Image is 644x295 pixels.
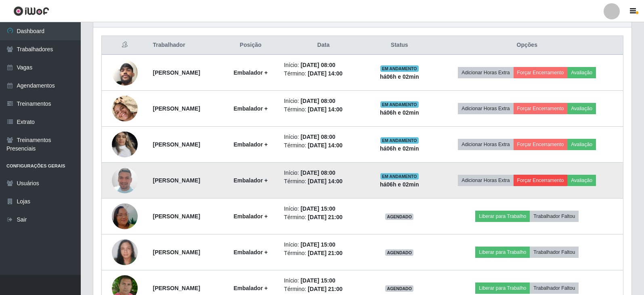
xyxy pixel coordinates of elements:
[13,6,49,16] img: CoreUI Logo
[112,50,138,96] img: 1741962019779.jpeg
[308,106,342,113] time: [DATE] 14:00
[380,73,419,80] strong: há 06 h e 02 min
[380,109,419,116] strong: há 06 h e 02 min
[567,67,596,78] button: Avaliação
[284,97,363,105] li: Início:
[153,285,200,291] strong: [PERSON_NAME]
[530,247,579,258] button: Trabalhador Faltou
[284,69,363,78] li: Término:
[380,145,419,152] strong: há 06 h e 02 min
[380,173,419,180] span: EM ANDAMENTO
[368,36,431,55] th: Status
[308,286,342,292] time: [DATE] 21:00
[567,175,596,186] button: Avaliação
[284,241,363,249] li: Início:
[475,282,530,294] button: Liberar para Trabalho
[284,141,363,150] li: Término:
[284,169,363,177] li: Início:
[153,69,200,76] strong: [PERSON_NAME]
[153,249,200,255] strong: [PERSON_NAME]
[284,205,363,213] li: Início:
[279,36,368,55] th: Data
[385,213,413,220] span: AGENDADO
[112,127,138,161] img: 1744396836120.jpeg
[308,250,342,256] time: [DATE] 21:00
[148,36,222,55] th: Trabalhador
[153,177,200,184] strong: [PERSON_NAME]
[380,137,419,144] span: EM ANDAMENTO
[112,157,138,203] img: 1748899512620.jpeg
[284,276,363,285] li: Início:
[222,36,279,55] th: Posição
[458,67,513,78] button: Adicionar Horas Extra
[514,103,568,114] button: Forçar Encerramento
[153,105,200,112] strong: [PERSON_NAME]
[475,247,530,258] button: Liberar para Trabalho
[153,213,200,220] strong: [PERSON_NAME]
[300,277,335,284] time: [DATE] 15:00
[112,193,138,239] img: 1750466226546.jpeg
[284,105,363,114] li: Término:
[233,285,267,291] strong: Embalador +
[458,175,513,186] button: Adicionar Horas Extra
[284,285,363,293] li: Término:
[380,65,419,72] span: EM ANDAMENTO
[233,177,267,184] strong: Embalador +
[233,213,267,220] strong: Embalador +
[300,205,335,212] time: [DATE] 15:00
[300,62,335,68] time: [DATE] 08:00
[530,211,579,222] button: Trabalhador Faltou
[300,169,335,176] time: [DATE] 08:00
[308,214,342,220] time: [DATE] 21:00
[458,103,513,114] button: Adicionar Horas Extra
[153,141,200,148] strong: [PERSON_NAME]
[284,177,363,186] li: Término:
[233,249,267,255] strong: Embalador +
[233,141,267,148] strong: Embalador +
[385,285,413,292] span: AGENDADO
[300,98,335,104] time: [DATE] 08:00
[284,61,363,69] li: Início:
[475,211,530,222] button: Liberar para Trabalho
[284,133,363,141] li: Início:
[112,239,138,265] img: 1731531704923.jpeg
[112,86,138,132] img: 1742564101820.jpeg
[514,67,568,78] button: Forçar Encerramento
[308,142,342,149] time: [DATE] 14:00
[567,139,596,150] button: Avaliação
[385,249,413,256] span: AGENDADO
[308,178,342,184] time: [DATE] 14:00
[300,134,335,140] time: [DATE] 08:00
[380,101,419,108] span: EM ANDAMENTO
[233,69,267,76] strong: Embalador +
[284,213,363,222] li: Término:
[431,36,623,55] th: Opções
[284,249,363,257] li: Término:
[567,103,596,114] button: Avaliação
[308,70,342,77] time: [DATE] 14:00
[458,139,513,150] button: Adicionar Horas Extra
[380,181,419,188] strong: há 06 h e 02 min
[233,105,267,112] strong: Embalador +
[530,282,579,294] button: Trabalhador Faltou
[300,241,335,248] time: [DATE] 15:00
[514,175,568,186] button: Forçar Encerramento
[514,139,568,150] button: Forçar Encerramento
